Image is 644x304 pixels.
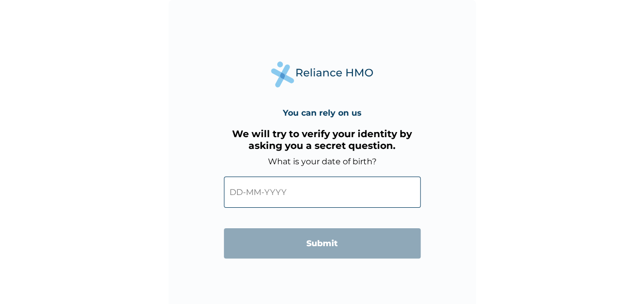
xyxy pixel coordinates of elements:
[224,128,421,151] h3: We will try to verify your identity by asking you a secret question.
[268,157,377,166] label: What is your date of birth?
[271,61,373,88] img: Reliance Health's Logo
[283,108,362,118] h4: You can rely on us
[224,228,421,258] input: Submit
[224,177,421,208] input: DD-MM-YYYY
